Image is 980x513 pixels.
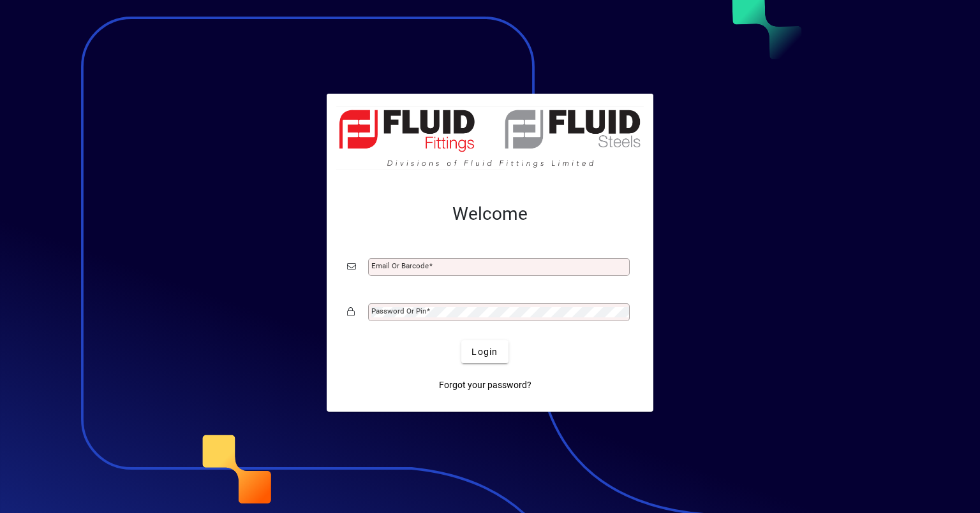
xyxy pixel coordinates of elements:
[347,203,633,225] h2: Welcome
[439,379,531,392] span: Forgot your password?
[461,340,508,363] button: Login
[371,261,429,270] mat-label: Email or Barcode
[371,307,426,315] mat-label: Password or Pin
[434,373,537,396] a: Forgot your password?
[471,345,498,359] span: Login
